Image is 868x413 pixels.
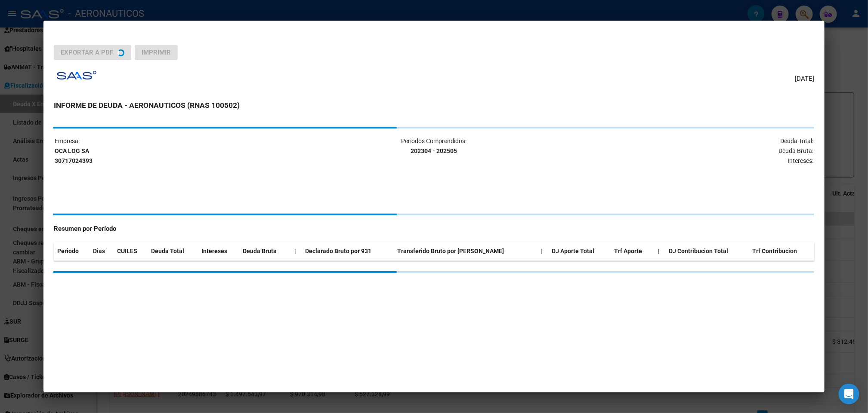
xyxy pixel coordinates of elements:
th: DJ Contribucion Total [665,242,749,260]
th: DJ Aporte Total [548,242,611,260]
th: Intereses [198,242,239,260]
th: Deuda Bruta [239,242,291,260]
h3: INFORME DE DEUDA - AERONAUTICOS (RNAS 100502) [54,100,814,111]
strong: OCA LOG SA 30717024393 [55,147,93,164]
th: Trf Aporte [611,242,655,260]
th: Trf Contribucion [749,242,814,260]
th: | [291,242,302,260]
div: Open Intercom Messenger [839,384,859,404]
th: | [655,242,665,260]
th: Transferido Bruto por [PERSON_NAME] [394,242,537,260]
th: Deuda Total [148,242,198,260]
th: | [537,242,548,260]
th: Declarado Bruto por 931 [302,242,394,260]
span: Exportar a PDF [61,49,113,56]
p: Periodos Comprendidos: [308,136,560,156]
strong: 202304 - 202505 [411,147,457,154]
h4: Resumen por Período [54,224,814,234]
th: Dias [90,242,114,260]
span: Imprimir [142,49,171,56]
th: Periodo [54,242,90,260]
p: Deuda Total: Deuda Bruta: Intereses: [561,136,813,165]
span: [DATE] [795,74,814,84]
button: Imprimir [135,45,178,60]
button: Exportar a PDF [54,45,131,60]
p: Empresa: [55,136,307,165]
th: CUILES [114,242,148,260]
